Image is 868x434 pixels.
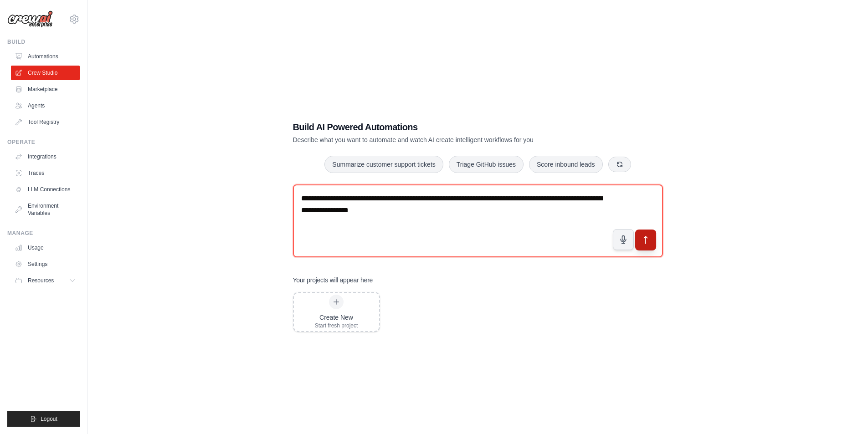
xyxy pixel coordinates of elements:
button: Logout [7,411,80,427]
a: Environment Variables [11,199,80,220]
a: Integrations [11,149,80,164]
a: Tool Registry [11,115,80,129]
a: Marketplace [11,82,80,97]
a: Crew Studio [11,66,80,80]
h1: Build AI Powered Automations [293,121,599,133]
button: Summarize customer support tickets [324,156,443,173]
h3: Your projects will appear here [293,276,373,285]
div: Manage [7,230,80,237]
div: Build [7,38,80,46]
span: Resources [28,277,54,284]
a: LLM Connections [11,182,80,197]
div: Create New [315,313,358,322]
button: Resources [11,273,80,288]
a: Usage [11,240,80,255]
a: Agents [11,98,80,113]
a: Settings [11,257,80,271]
a: Traces [11,166,80,180]
div: Operate [7,138,80,146]
img: Logo [7,10,53,28]
button: Triage GitHub issues [449,156,524,173]
p: Describe what you want to automate and watch AI create intelligent workflows for you [293,135,599,144]
span: Logout [41,415,57,423]
iframe: Chat Widget [822,390,868,434]
button: Get new suggestions [608,157,631,172]
button: Score inbound leads [529,156,603,173]
button: Click to speak your automation idea [613,229,634,250]
div: Start fresh project [315,322,358,329]
a: Automations [11,49,80,64]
